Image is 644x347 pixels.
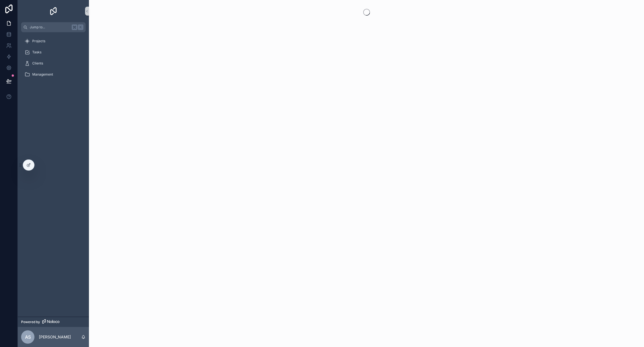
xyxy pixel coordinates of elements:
[25,334,31,340] span: AS
[18,32,89,87] div: scrollable content
[78,25,83,29] span: K
[21,36,86,46] a: Projects
[32,72,53,77] span: Management
[32,39,45,43] span: Projects
[21,58,86,68] a: Clients
[32,50,41,54] span: Tasks
[21,69,86,79] a: Management
[30,25,69,29] span: Jump to...
[32,61,43,66] span: Clients
[49,7,58,16] img: App logo
[21,22,86,32] button: Jump to...K
[21,320,40,324] span: Powered by
[21,47,86,57] a: Tasks
[39,334,71,340] p: [PERSON_NAME]
[18,317,89,327] a: Powered by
